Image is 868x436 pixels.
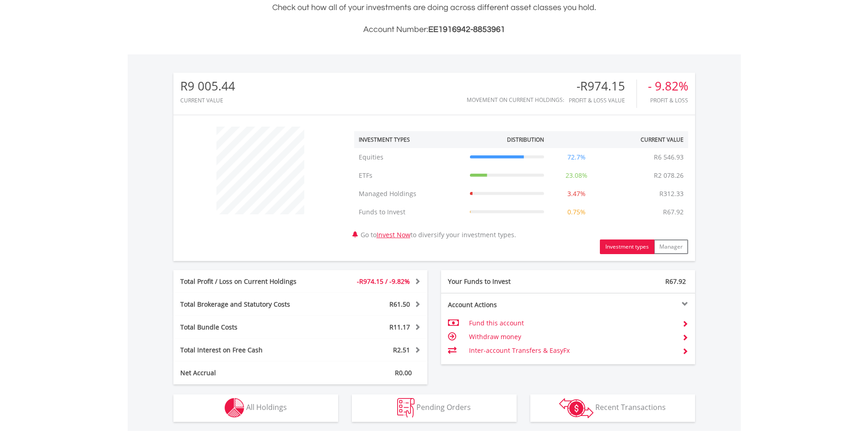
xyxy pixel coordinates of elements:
[649,148,688,166] td: R6 546.93
[354,148,465,166] td: Equities
[173,394,338,422] button: All Holdings
[428,25,505,34] span: EE1916942-8853961
[549,203,604,221] td: 0.75%
[469,330,674,344] td: Withdraw money
[665,277,686,286] span: R67.92
[377,230,410,239] a: Invest Now
[507,136,544,144] div: Distribution
[246,402,287,412] span: All Holdings
[389,300,410,308] span: R61.50
[352,394,517,422] button: Pending Orders
[173,23,695,36] h3: Account Number:
[173,323,322,332] div: Total Bundle Costs
[648,97,688,103] div: Profit & Loss
[416,402,471,412] span: Pending Orders
[173,300,322,309] div: Total Brokerage and Statutory Costs
[530,394,695,422] button: Recent Transactions
[604,131,688,148] th: Current Value
[395,368,412,377] span: R0.00
[354,185,465,203] td: Managed Holdings
[549,166,604,185] td: 23.08%
[354,166,465,185] td: ETFs
[655,185,688,203] td: R312.33
[173,346,322,355] div: Total Interest on Free Cash
[469,344,674,357] td: Inter-account Transfers & EasyFx
[595,402,666,412] span: Recent Transactions
[389,323,410,331] span: R11.17
[354,203,465,221] td: Funds to Invest
[658,203,688,221] td: R67.92
[469,316,674,330] td: Fund this account
[549,148,604,166] td: 72.7%
[173,368,322,378] div: Net Accrual
[347,122,695,254] div: Go to to diversify your investment types.
[600,239,654,254] button: Investment types
[225,398,244,418] img: holdings-wht.png
[569,97,636,103] div: Profit & Loss Value
[648,80,688,93] div: - 9.82%
[180,97,235,103] div: CURRENT VALUE
[354,131,465,148] th: Investment Types
[441,277,568,286] div: Your Funds to Invest
[559,398,593,418] img: transactions-zar-wht.png
[173,277,322,286] div: Total Profit / Loss on Current Holdings
[393,346,410,354] span: R2.51
[467,97,564,103] div: Movement on Current Holdings:
[654,239,688,254] button: Manager
[357,277,410,286] span: -R974.15 / -9.82%
[173,1,695,36] div: Check out how all of your investments are doing across different asset classes you hold.
[397,398,415,418] img: pending_instructions-wht.png
[441,300,568,309] div: Account Actions
[649,166,688,185] td: R2 078.26
[569,80,636,93] div: -R974.15
[180,80,235,93] div: R9 005.44
[549,185,604,203] td: 3.47%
